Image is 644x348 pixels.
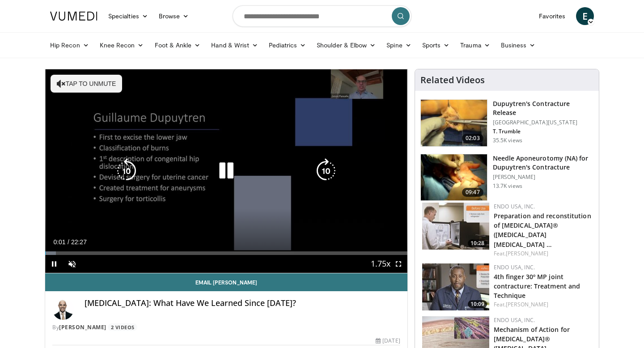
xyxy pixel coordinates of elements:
span: 10:28 [468,239,487,247]
a: Email [PERSON_NAME] [45,273,407,291]
img: Avatar [52,298,74,320]
a: 10:09 [422,263,489,310]
a: 4th finger 30º MP joint contracture: Treatment and Technique [494,272,580,300]
a: Business [496,36,541,54]
img: 8065f212-d011-4f4d-b273-cea272d03683.150x105_q85_crop-smart_upscale.jpg [422,263,489,310]
a: 2 Videos [108,323,137,331]
span: 02:03 [462,134,483,143]
a: Browse [153,7,195,25]
span: 10:09 [468,300,487,308]
div: By [52,323,400,331]
a: Hand & Wrist [206,36,263,54]
a: [PERSON_NAME] [506,301,548,308]
a: Pediatrics [263,36,311,54]
p: 35.5K views [493,137,522,144]
img: VuMedi Logo [50,12,97,21]
a: [PERSON_NAME] [506,250,548,257]
a: [PERSON_NAME] [59,323,106,331]
img: 38790_0000_3.png.150x105_q85_crop-smart_upscale.jpg [421,100,487,146]
button: Pause [45,255,63,273]
a: Sports [417,36,455,54]
a: Endo USA, Inc. [494,263,535,271]
p: [PERSON_NAME] [493,174,593,181]
a: Hip Recon [45,36,94,54]
img: ab89541e-13d0-49f0-812b-38e61ef681fd.150x105_q85_crop-smart_upscale.jpg [422,203,489,250]
span: 09:47 [462,188,483,197]
a: Trauma [455,36,496,54]
a: 02:03 Dupuytren's Contracture Release [GEOGRAPHIC_DATA][US_STATE] T. Trumble 35.5K views [420,99,593,147]
a: Shoulder & Elbow [311,36,381,54]
a: E [576,7,594,25]
video-js: Video Player [45,69,407,273]
button: Playback Rate [372,255,390,273]
a: Endo USA, Inc. [494,316,535,324]
p: 13.7K views [493,182,522,190]
a: 10:28 [422,203,489,250]
h3: Needle Aponeurotomy (NA) for Dupuytren's Contracture [493,154,593,172]
span: / [68,238,69,246]
span: 22:27 [71,238,87,246]
button: Unmute [63,255,81,273]
div: [DATE] [376,337,400,345]
a: Favorites [534,7,571,25]
h4: Related Videos [420,75,485,85]
div: Progress Bar [45,251,407,255]
a: Endo USA, Inc. [494,203,535,210]
p: T. Trumble [493,128,593,135]
a: Specialties [103,7,153,25]
span: 0:01 [53,238,65,246]
button: Tap to unmute [51,75,122,93]
h3: Dupuytren's Contracture Release [493,99,593,117]
a: 09:47 Needle Aponeurotomy (NA) for Dupuytren's Contracture [PERSON_NAME] 13.7K views [420,154,593,201]
a: Spine [381,36,416,54]
p: [GEOGRAPHIC_DATA][US_STATE] [493,119,593,126]
h4: [MEDICAL_DATA]: What Have We Learned Since [DATE]? [85,298,400,308]
a: Knee Recon [94,36,149,54]
img: atik_3.png.150x105_q85_crop-smart_upscale.jpg [421,154,487,201]
div: Feat. [494,250,592,258]
a: Preparation and reconstitution of [MEDICAL_DATA]® ([MEDICAL_DATA] [MEDICAL_DATA] … [494,212,591,248]
a: Foot & Ankle [149,36,206,54]
div: Feat. [494,301,592,309]
input: Search topics, interventions [233,5,411,27]
button: Fullscreen [390,255,407,273]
